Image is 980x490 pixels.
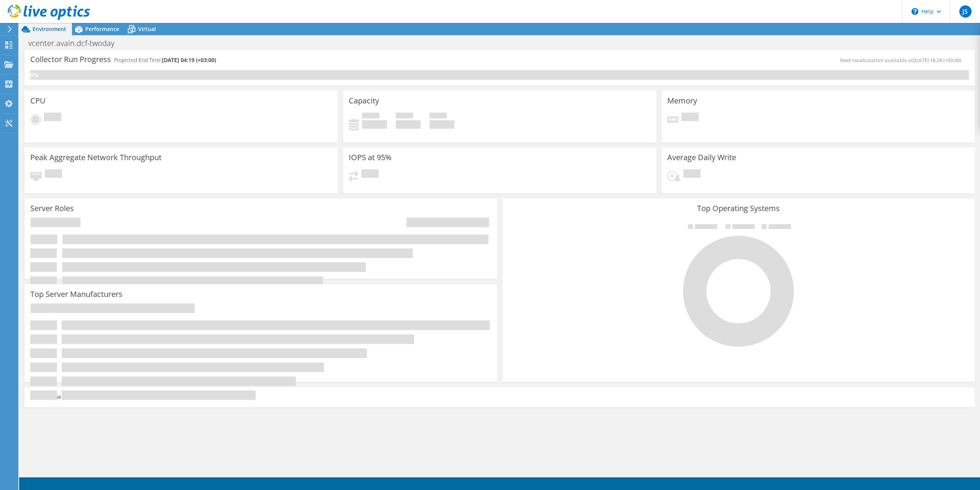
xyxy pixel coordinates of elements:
span: [DATE] 04:19 (+03:00) [162,56,216,64]
span: Performance [85,25,119,33]
span: Virtual [138,25,156,33]
h1: vcenter.avain.dcf-twoday [25,39,126,48]
span: Pending [45,169,62,180]
h4: 0 GiB [362,120,387,129]
span: Environment [33,25,66,33]
h3: IOPS at 95% [349,153,392,162]
span: [DATE] 16:29 (+03:00) [913,57,961,64]
span: Pending [683,169,701,180]
span: Pending [681,113,699,123]
h3: Capacity [349,97,379,105]
span: Used [362,113,379,120]
h3: Server Roles [30,204,74,213]
span: Next recalculation available at [840,57,965,64]
h3: CPU [30,97,46,105]
h4: 0 GiB [430,120,454,129]
h4: 0 GiB [396,120,421,129]
div: This graph will display once collector runs have completed [24,387,975,407]
span: Pending [361,169,379,180]
h3: Peak Aggregate Network Throughput [30,153,162,162]
h3: Top Operating Systems [508,204,969,213]
h3: Average Daily Write [667,153,736,162]
span: Pending [44,113,61,123]
svg: \n [911,8,918,15]
h3: Memory [667,97,697,105]
h4: Projected End Time: [114,56,216,64]
span: Free [396,113,413,120]
span: JS [959,5,972,18]
span: Total [430,113,447,120]
h3: Top Server Manufacturers [30,290,122,298]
